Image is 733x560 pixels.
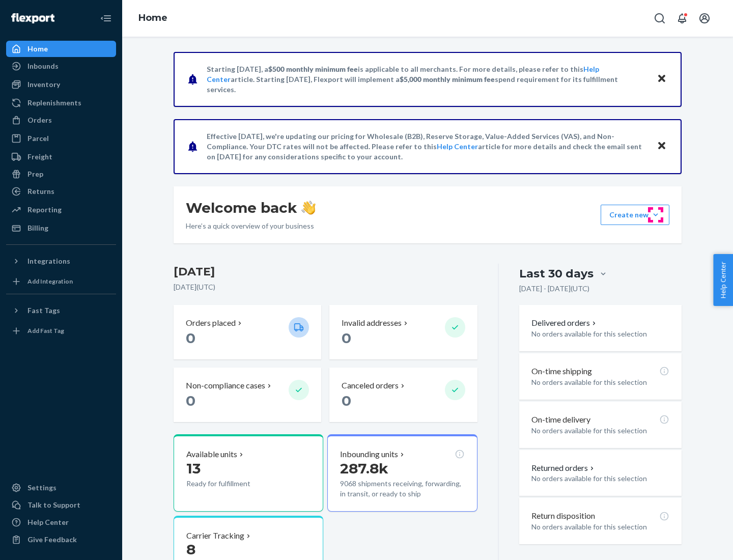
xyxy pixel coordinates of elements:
[531,510,595,522] p: Return disposition
[186,199,316,217] h1: Welcome back
[27,152,52,162] div: Freight
[329,368,477,422] button: Canceled orders 0
[207,131,647,162] p: Effective [DATE], we're updating our pricing for Wholesale (B2B), Reserve Storage, Value-Added Se...
[186,329,195,347] span: 0
[174,264,477,280] h3: [DATE]
[6,183,116,200] a: Returns
[531,462,596,474] button: Returned orders
[186,449,237,460] p: Available units
[531,329,669,339] p: No orders available for this selection
[6,76,116,93] a: Inventory
[650,8,670,29] button: Open Search Box
[174,305,321,359] button: Orders placed 0
[531,366,592,377] p: On-time shipping
[27,169,43,179] div: Prep
[6,253,116,269] button: Integrations
[655,139,668,154] button: Close
[601,205,669,225] button: Create new
[437,142,478,151] a: Help Center
[6,323,116,339] a: Add Fast Tag
[6,58,116,74] a: Inbounds
[27,517,69,527] div: Help Center
[340,449,398,460] p: Inbounding units
[519,266,594,282] div: Last 30 days
[400,75,495,83] span: $5,000 monthly minimum fee
[6,41,116,57] a: Home
[6,302,116,319] button: Fast Tags
[519,284,589,294] p: [DATE] - [DATE] ( UTC )
[531,426,669,436] p: No orders available for this selection
[531,317,598,329] button: Delivered orders
[27,305,60,316] div: Fast Tags
[342,380,399,391] p: Canceled orders
[655,72,668,87] button: Close
[6,514,116,530] a: Help Center
[174,434,323,512] button: Available units13Ready for fulfillment
[130,4,176,33] ol: breadcrumbs
[186,479,280,489] p: Ready for fulfillment
[186,541,195,558] span: 8
[531,414,590,426] p: On-time delivery
[27,98,81,108] div: Replenishments
[531,522,669,532] p: No orders available for this selection
[694,8,715,29] button: Open account menu
[174,282,477,292] p: [DATE] ( UTC )
[6,149,116,165] a: Freight
[11,13,54,23] img: Flexport logo
[342,317,402,329] p: Invalid addresses
[27,223,48,233] div: Billing
[6,202,116,218] a: Reporting
[27,256,70,266] div: Integrations
[27,44,48,54] div: Home
[340,479,464,499] p: 9068 shipments receiving, forwarding, in transit, or ready to ship
[27,326,64,335] div: Add Fast Tag
[301,201,316,215] img: hand-wave emoji
[138,12,167,23] a: Home
[6,112,116,128] a: Orders
[27,61,59,71] div: Inbounds
[27,205,62,215] div: Reporting
[27,277,73,286] div: Add Integration
[531,377,669,387] p: No orders available for this selection
[174,368,321,422] button: Non-compliance cases 0
[27,535,77,545] div: Give Feedback
[27,483,57,493] div: Settings
[207,64,647,95] p: Starting [DATE], a is applicable to all merchants. For more details, please refer to this article...
[186,530,244,542] p: Carrier Tracking
[713,254,733,306] button: Help Center
[268,65,358,73] span: $500 monthly minimum fee
[186,392,195,409] span: 0
[27,115,52,125] div: Orders
[6,273,116,290] a: Add Integration
[342,329,351,347] span: 0
[6,166,116,182] a: Prep
[27,500,80,510] div: Talk to Support
[6,531,116,548] button: Give Feedback
[27,79,60,90] div: Inventory
[340,460,388,477] span: 287.8k
[342,392,351,409] span: 0
[27,186,54,197] div: Returns
[531,473,669,484] p: No orders available for this selection
[6,95,116,111] a: Replenishments
[6,220,116,236] a: Billing
[186,380,265,391] p: Non-compliance cases
[96,8,116,29] button: Close Navigation
[6,130,116,147] a: Parcel
[672,8,692,29] button: Open notifications
[186,221,316,231] p: Here’s a quick overview of your business
[186,460,201,477] span: 13
[186,317,236,329] p: Orders placed
[327,434,477,512] button: Inbounding units287.8k9068 shipments receiving, forwarding, in transit, or ready to ship
[329,305,477,359] button: Invalid addresses 0
[6,480,116,496] a: Settings
[6,497,116,513] a: Talk to Support
[27,133,49,144] div: Parcel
